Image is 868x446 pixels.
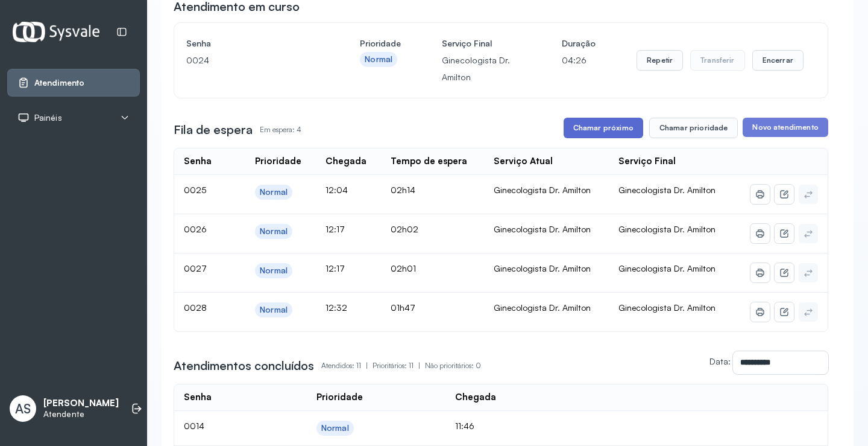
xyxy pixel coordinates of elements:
span: 0027 [184,263,207,273]
div: Ginecologista Dr. Amilton [494,224,600,235]
p: Não prioritários: 0 [425,357,481,374]
p: Ginecologista Dr. Amilton [442,52,521,86]
h4: Prioridade [360,35,401,52]
div: Normal [321,423,349,433]
span: 0025 [184,185,206,195]
img: Logotipo do estabelecimento [13,22,99,42]
a: Atendimento [17,77,130,89]
p: 0024 [186,52,319,69]
button: Novo atendimento [743,118,828,137]
span: 0028 [184,302,207,313]
span: Ginecologista Dr. Amilton [618,185,715,195]
h4: Duração [562,35,596,52]
div: Normal [260,305,288,315]
span: Ginecologista Dr. Amilton [618,302,715,313]
p: Atendente [43,409,119,419]
span: Ginecologista Dr. Amilton [618,263,715,273]
div: Normal [260,266,288,276]
span: | [418,361,420,370]
span: 12:17 [325,263,345,273]
span: 0026 [184,224,207,234]
label: Data: [709,356,731,366]
div: Ginecologista Dr. Amilton [494,302,600,313]
div: Serviço Final [618,156,676,167]
div: Prioridade [255,156,301,167]
span: 12:17 [325,224,345,234]
div: Senha [184,392,212,403]
div: Senha [184,156,212,167]
span: Ginecologista Dr. Amilton [618,224,715,234]
h3: Atendimentos concluídos [174,357,314,374]
div: Normal [260,187,288,197]
p: [PERSON_NAME] [43,398,119,409]
button: Transferir [690,50,745,71]
div: Tempo de espera [391,156,467,167]
span: Painéis [34,113,62,123]
div: Ginecologista Dr. Amilton [494,185,600,196]
h3: Fila de espera [174,121,253,138]
span: 12:32 [325,302,347,313]
span: 11:46 [455,421,474,431]
div: Serviço Atual [494,156,553,167]
div: Normal [260,226,288,237]
div: Chegada [455,392,496,403]
p: Em espera: 4 [260,121,301,138]
div: Prioridade [316,392,363,403]
div: Normal [365,54,392,65]
h4: Senha [186,35,319,52]
div: Chegada [325,156,366,167]
p: Atendidos: 11 [321,357,373,374]
span: 02h02 [391,224,418,234]
button: Chamar prioridade [649,118,738,138]
span: 01h47 [391,302,415,313]
p: Prioritários: 11 [373,357,425,374]
h4: Serviço Final [442,35,521,52]
div: Ginecologista Dr. Amilton [494,263,600,274]
button: Encerrar [752,50,804,71]
span: 12:04 [325,185,348,195]
button: Chamar próximo [564,118,643,138]
span: Atendimento [34,78,84,88]
span: 02h14 [391,185,415,195]
button: Repetir [637,50,683,71]
span: | [366,361,368,370]
span: 0014 [184,421,204,431]
p: 04:26 [562,52,596,69]
span: 02h01 [391,263,416,273]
